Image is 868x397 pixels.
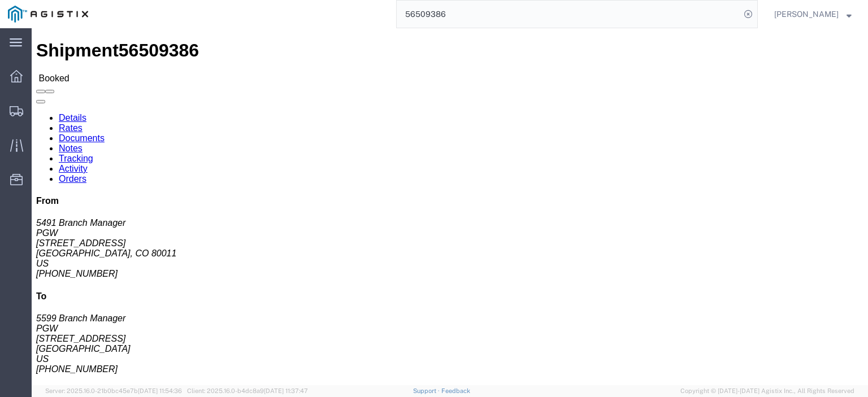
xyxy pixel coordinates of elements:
[264,387,308,394] span: [DATE] 11:37:47
[187,387,308,394] span: Client: 2025.16.0-b4dc8a9
[45,387,182,394] span: Server: 2025.16.0-21b0bc45e7b
[441,387,470,394] a: Feedback
[32,28,868,385] iframe: FS Legacy Container
[138,387,182,394] span: [DATE] 11:54:36
[774,7,852,21] button: [PERSON_NAME]
[413,387,441,394] a: Support
[774,8,839,20] span: Jesse Jordan
[397,1,740,28] input: Search for shipment number, reference number
[8,6,88,23] img: logo
[680,386,854,396] span: Copyright © [DATE]-[DATE] Agistix Inc., All Rights Reserved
